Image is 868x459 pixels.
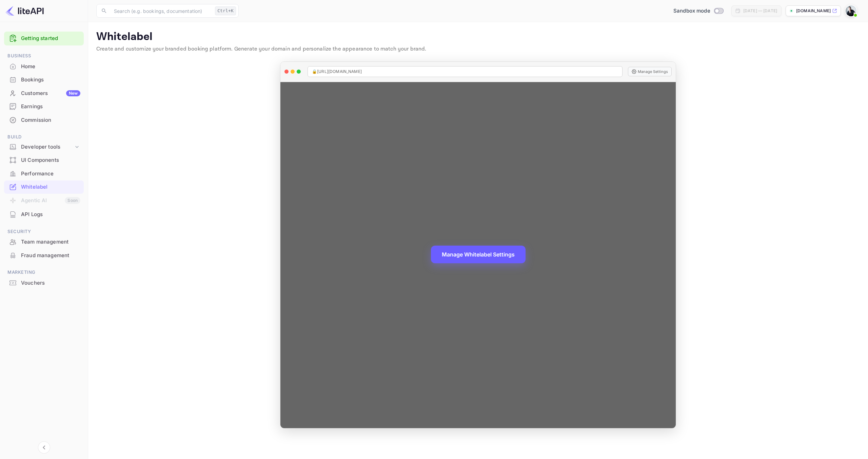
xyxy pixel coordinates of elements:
span: Sandbox mode [673,7,710,15]
a: Getting started [21,35,80,42]
div: Developer tools [21,143,74,151]
div: Performance [4,167,84,180]
p: Create and customize your branded booking platform. Generate your domain and personalize the appe... [96,45,860,53]
div: Customers [21,90,80,97]
div: New [66,90,80,96]
div: Bookings [21,76,80,84]
div: CustomersNew [4,87,84,100]
a: Commission [4,114,84,126]
a: UI Components [4,154,84,166]
p: [DOMAIN_NAME] [796,8,831,14]
span: Build [4,133,84,141]
div: UI Components [4,154,84,167]
a: Earnings [4,100,84,113]
span: Business [4,52,84,60]
div: [DATE] — [DATE] [743,8,777,14]
div: Developer tools [4,141,84,153]
a: CustomersNew [4,87,84,99]
button: Manage Settings [628,67,672,76]
div: Switch to Production mode [671,7,726,15]
div: Home [21,63,80,71]
div: Ctrl+K [215,6,236,15]
div: Performance [21,170,80,178]
img: LiteAPI logo [5,5,44,16]
a: Whitelabel [4,180,84,193]
div: Team management [4,235,84,249]
img: Craig Cherlet [846,5,856,16]
div: Getting started [4,32,84,45]
div: Whitelabel [4,180,84,194]
p: Whitelabel [96,30,860,44]
div: Fraud management [4,249,84,262]
div: Bookings [4,73,84,87]
div: Vouchers [4,276,84,290]
span: Marketing [4,269,84,276]
a: Fraud management [4,249,84,262]
div: Commission [4,114,84,127]
div: Team management [21,238,80,246]
button: Manage Whitelabel Settings [431,246,526,263]
div: API Logs [4,208,84,221]
span: Security [4,228,84,235]
a: API Logs [4,208,84,221]
a: Bookings [4,73,84,86]
a: Team management [4,235,84,248]
a: Performance [4,167,84,180]
input: Search (e.g. bookings, documentation) [110,4,212,18]
div: Earnings [4,100,84,113]
div: API Logs [21,211,80,218]
span: 🔒 [URL][DOMAIN_NAME] [312,69,362,75]
a: Vouchers [4,276,84,289]
div: Fraud management [21,252,80,260]
div: Vouchers [21,279,80,287]
a: Home [4,60,84,73]
div: Whitelabel [21,183,80,191]
div: Commission [21,116,80,124]
div: Home [4,60,84,73]
button: Collapse navigation [38,441,50,454]
div: UI Components [21,156,80,164]
div: Earnings [21,103,80,111]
